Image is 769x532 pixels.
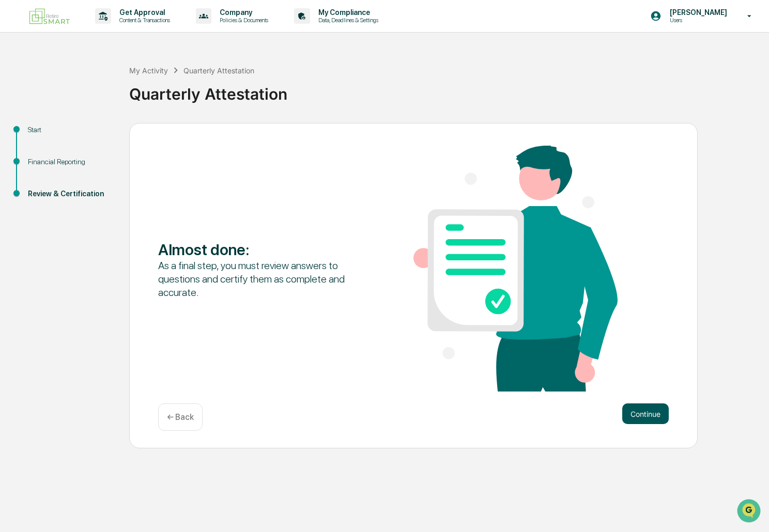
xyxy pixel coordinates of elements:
[183,66,254,75] div: Quarterly Attestation
[10,22,188,38] p: How can we help?
[71,126,132,145] a: 🗄️Attestations
[28,189,113,199] div: Review & Certification
[310,17,383,24] p: Data, Deadlines & Settings
[662,17,732,24] p: Users
[75,131,83,139] div: 🗄️
[129,76,764,103] div: Quarterly Attestation
[158,259,362,299] div: As a final step, you must review answers to questions and certify them as complete and accurate.
[211,17,273,24] p: Policies & Documents
[736,498,764,526] iframe: Open customer support
[176,82,188,95] button: Start new chat
[167,412,194,422] p: ← Back
[6,146,69,164] a: 🔎Data Lookup
[35,79,170,89] div: Start new chat
[103,175,125,183] span: Pylon
[25,4,74,28] img: logo
[622,403,669,424] button: Continue
[28,157,113,167] div: Financial Reporting
[158,240,362,259] div: Almost done :
[35,89,131,98] div: We're available if you need us!
[6,126,71,145] a: 🖐️Preclearance
[21,130,67,140] span: Preclearance
[21,150,65,160] span: Data Lookup
[211,8,273,17] p: Company
[662,8,732,17] p: [PERSON_NAME]
[28,124,113,135] div: Start
[85,130,128,140] span: Attestations
[73,175,125,183] a: Powered byPylon
[111,8,175,17] p: Get Approval
[310,8,383,17] p: My Compliance
[111,17,175,24] p: Content & Transactions
[10,151,19,159] div: 🔎
[413,146,618,392] img: Almost done
[10,131,19,139] div: 🖐️
[10,79,29,98] img: 1746055101610-c473b297-6a78-478c-a979-82029cc54cd1
[129,66,168,75] div: My Activity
